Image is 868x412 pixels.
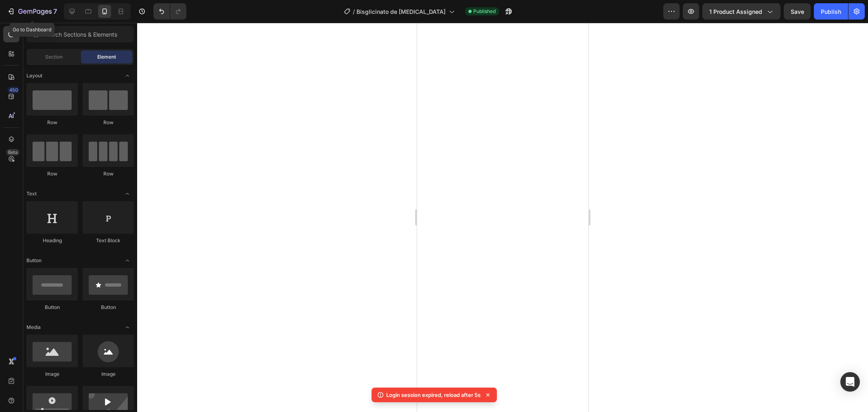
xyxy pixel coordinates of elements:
span: Section [45,53,63,61]
div: Open Intercom Messenger [840,372,860,392]
div: Button [26,304,78,311]
div: Row [83,170,134,178]
p: 7 [53,7,57,16]
div: Undo/Redo [153,3,186,20]
span: Media [26,324,41,331]
button: Save [784,3,811,20]
div: Publish [821,7,841,16]
span: Layout [26,72,42,79]
span: Button [26,257,42,264]
div: Row [26,170,78,178]
div: Text Block [83,237,134,244]
span: Element [97,53,116,61]
iframe: Design area [417,23,588,412]
div: Heading [26,237,78,244]
div: Image [83,370,134,378]
button: Publish [814,3,848,20]
div: Beta [6,149,20,156]
span: Bisglicinato de [MEDICAL_DATA] [356,7,446,16]
span: Save [791,8,804,15]
span: Toggle open [121,69,134,82]
input: Search Sections & Elements [26,26,134,42]
button: 1 product assigned [702,3,781,20]
span: 1 product assigned [709,7,762,16]
span: Toggle open [121,254,134,267]
span: / [353,7,355,16]
div: Row [26,119,78,126]
div: Row [83,119,134,126]
div: Image [26,370,78,378]
button: 7 [3,3,61,20]
span: Text [26,190,37,197]
span: Toggle open [121,321,134,334]
span: Published [473,8,496,15]
p: Login session expired, reload after 5s [386,391,481,399]
span: Toggle open [121,187,134,200]
div: 450 [8,87,20,93]
div: Button [83,304,134,311]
